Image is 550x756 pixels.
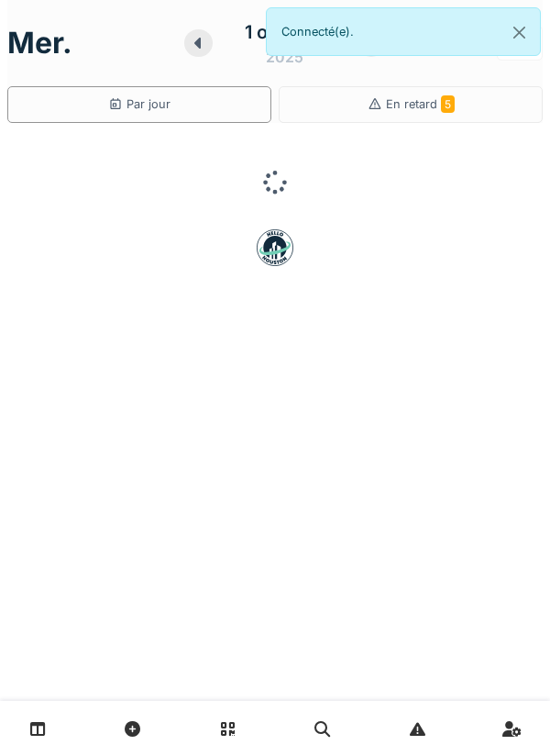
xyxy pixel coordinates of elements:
[108,95,170,113] div: Par jour
[266,46,303,68] div: 2025
[499,8,540,57] button: Close
[266,7,541,56] div: Connecté(e).
[441,95,455,113] span: 5
[386,97,455,111] span: En retard
[245,18,325,46] div: 1 octobre
[7,26,72,61] h1: mer.
[257,229,293,266] img: badge-BVDL4wpA.svg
